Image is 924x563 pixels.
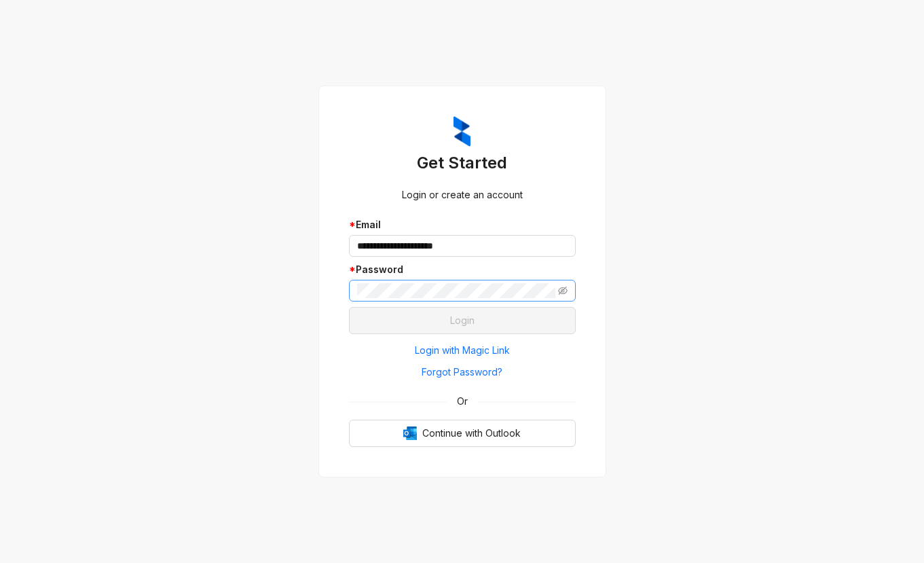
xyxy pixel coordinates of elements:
[349,307,576,334] button: Login
[349,420,576,447] button: OutlookContinue with Outlook
[558,286,568,295] span: eye-invisible
[422,365,502,380] span: Forgot Password?
[349,152,576,174] h3: Get Started
[415,343,510,358] span: Login with Magic Link
[349,262,576,277] div: Password
[349,217,576,232] div: Email
[349,340,576,361] button: Login with Magic Link
[447,394,477,409] span: Or
[349,187,576,202] div: Login or create an account
[422,426,521,441] span: Continue with Outlook
[454,116,470,147] img: ZumaIcon
[403,426,417,440] img: Outlook
[349,361,576,383] button: Forgot Password?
